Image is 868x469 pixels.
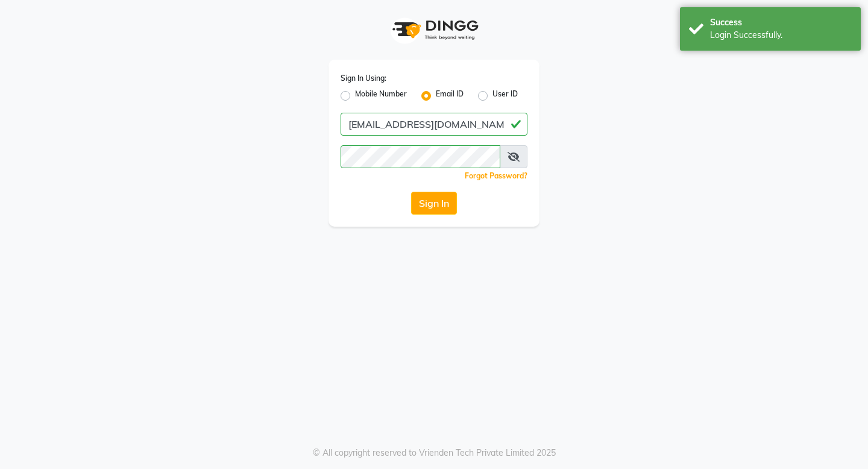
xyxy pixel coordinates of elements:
div: Success [710,16,852,29]
a: Forgot Password? [465,171,527,180]
label: Mobile Number [355,89,407,103]
button: Sign In [411,192,457,215]
input: Username [341,113,527,136]
div: Login Successfully. [710,29,852,42]
label: User ID [492,89,518,103]
label: Sign In Using: [341,73,386,84]
input: Username [341,145,500,168]
img: logo1.svg [386,12,482,48]
label: Email ID [436,89,464,103]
